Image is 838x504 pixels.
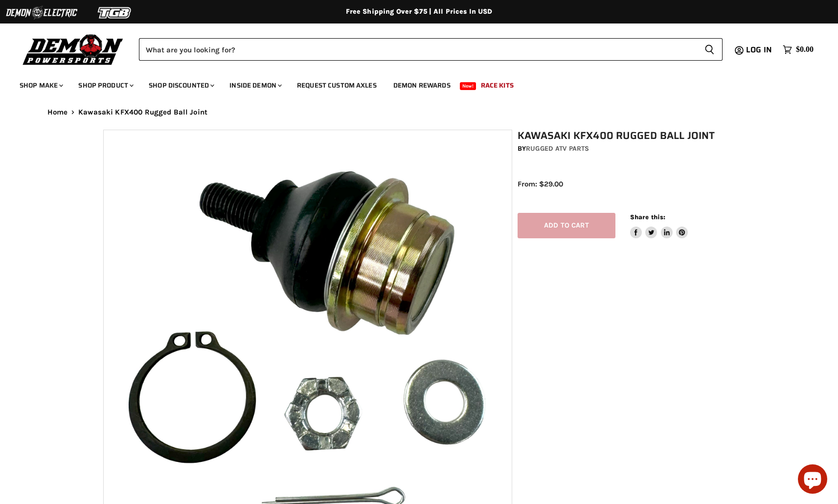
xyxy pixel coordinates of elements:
[78,3,152,22] img: TGB Logo 2
[28,7,811,16] div: Free Shipping Over $75 | All Prices In USD
[474,75,521,95] a: Race Kits
[141,75,220,95] a: Shop Discounted
[518,130,741,142] h1: Kawasaki KFX400 Rugged Ball Joint
[795,464,830,496] inbox-online-store-chat: Shopify online store chat
[71,75,139,95] a: Shop Product
[742,46,778,54] a: Log in
[796,45,814,54] span: $0.00
[526,144,589,153] a: Rugged ATV Parts
[290,75,384,95] a: Request Custom Axles
[630,213,688,239] aside: Share this:
[139,38,723,61] form: Product
[20,32,127,67] img: Demon Powersports
[518,143,741,154] div: by
[222,75,288,95] a: Inside Demon
[78,108,207,116] span: Kawasaki KFX400 Rugged Ball Joint
[460,82,476,90] span: New!
[139,38,697,61] input: Search
[28,108,811,116] nav: Breadcrumbs
[778,43,818,57] a: $0.00
[47,108,68,116] a: Home
[630,213,665,221] span: Share this:
[12,71,811,95] ul: Main menu
[12,75,69,95] a: Shop Make
[386,75,458,95] a: Demon Rewards
[697,38,723,61] button: Search
[746,44,772,56] span: Log in
[5,3,78,22] img: Demon Electric Logo 2
[518,180,563,188] span: From: $29.00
